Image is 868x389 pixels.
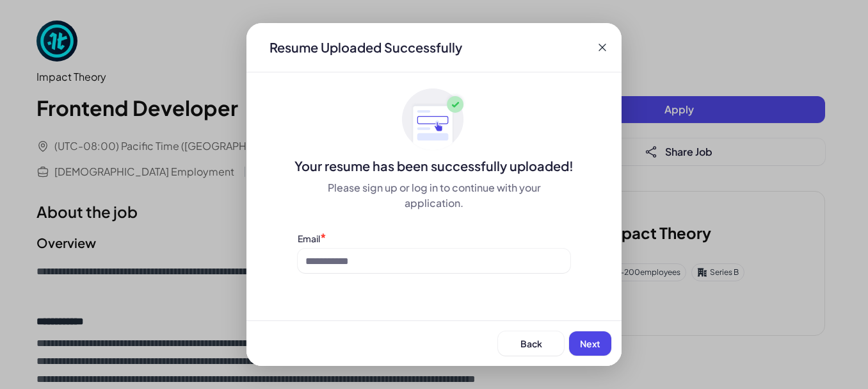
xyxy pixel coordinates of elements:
[520,338,542,349] span: Back
[569,331,611,356] button: Next
[402,88,466,152] img: ApplyedMaskGroup3.svg
[498,331,564,356] button: Back
[580,338,600,349] span: Next
[246,157,622,175] div: Your resume has been successfully uploaded!
[298,180,570,211] div: Please sign up or log in to continue with your application.
[259,38,472,56] div: Resume Uploaded Successfully
[298,233,320,244] label: Email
